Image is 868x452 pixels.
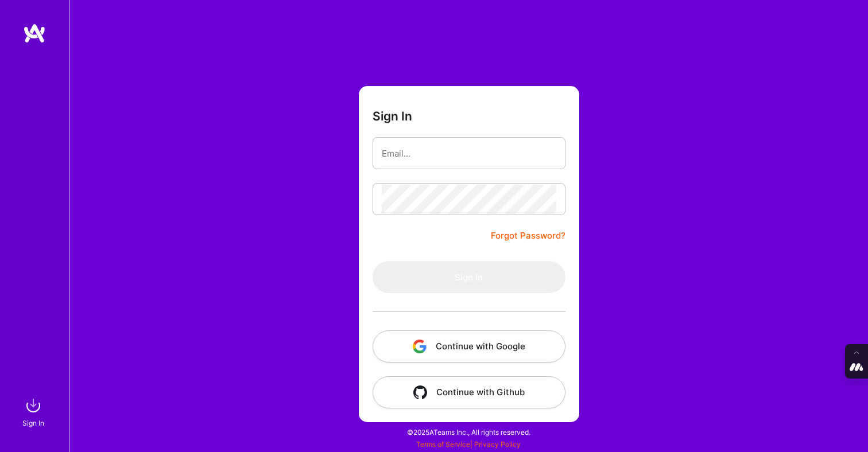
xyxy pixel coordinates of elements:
[22,394,45,417] img: sign in
[373,261,565,293] button: Sign In
[23,23,46,44] img: logo
[24,394,45,429] a: sign inSign In
[382,139,556,168] input: Email...
[373,330,565,363] button: Continue with Google
[491,229,565,243] a: Forgot Password?
[413,340,427,353] img: icon
[474,440,521,449] a: Privacy Policy
[416,440,521,449] span: |
[69,418,868,446] div: © 2025 ATeams Inc., All rights reserved.
[22,417,44,429] div: Sign In
[416,440,470,449] a: Terms of Service
[413,385,427,399] img: icon
[373,109,412,123] h3: Sign In
[373,376,565,408] button: Continue with Github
